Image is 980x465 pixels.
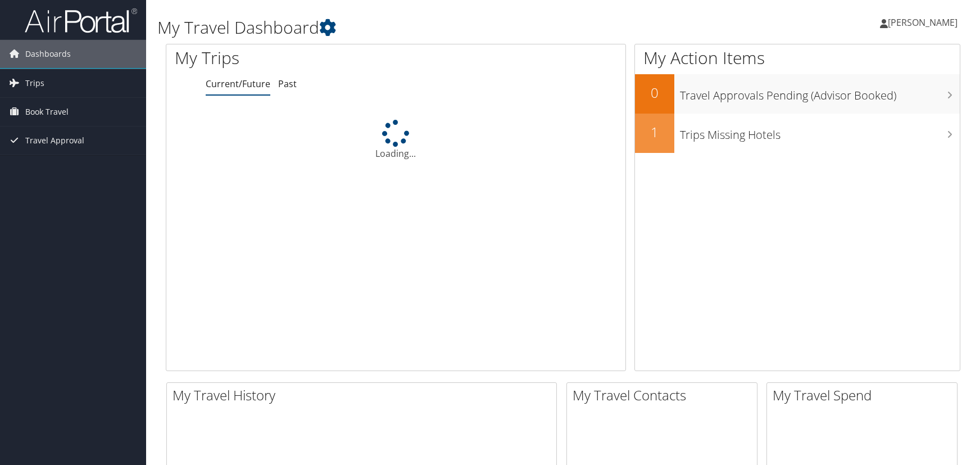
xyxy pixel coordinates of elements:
[635,46,960,70] h1: My Action Items
[206,78,270,90] a: Current/Future
[773,386,957,405] h2: My Travel Spend
[173,386,556,405] h2: My Travel History
[25,127,84,155] span: Travel Approval
[680,121,960,143] h3: Trips Missing Hotels
[635,74,960,114] a: 0Travel Approvals Pending (Advisor Booked)
[573,386,757,405] h2: My Travel Contacts
[888,16,958,29] span: [PERSON_NAME]
[25,98,69,126] span: Book Travel
[635,83,674,102] h2: 0
[175,46,425,70] h1: My Trips
[25,69,44,97] span: Trips
[166,120,625,160] div: Loading...
[25,7,137,34] img: airportal-logo.png
[635,114,960,153] a: 1Trips Missing Hotels
[25,40,71,68] span: Dashboards
[680,82,960,103] h3: Travel Approvals Pending (Advisor Booked)
[278,78,297,90] a: Past
[157,16,698,39] h1: My Travel Dashboard
[635,123,674,142] h2: 1
[880,6,969,39] a: [PERSON_NAME]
